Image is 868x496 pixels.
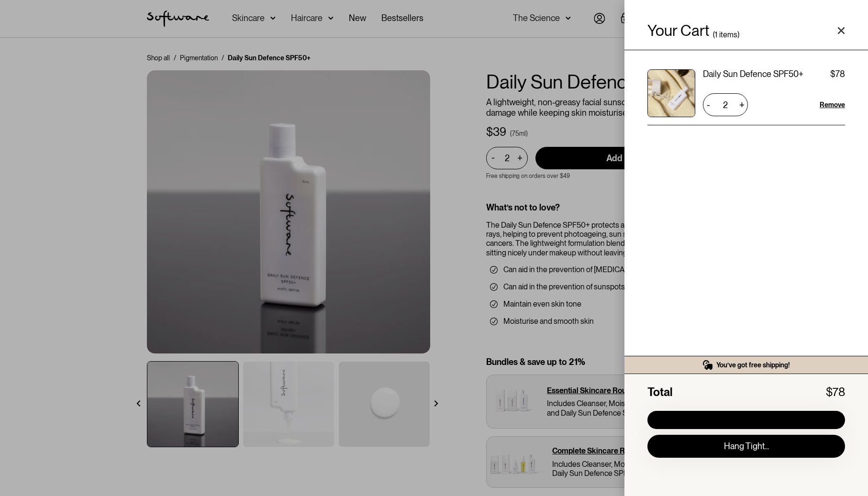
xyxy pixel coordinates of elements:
a: Close cart [837,27,845,34]
div: $78 [826,386,845,399]
a: Remove item from cart [820,100,845,110]
div: - [703,97,713,112]
div: items) [719,32,739,38]
div: Daily Sun Defence SPF50+ [703,69,803,79]
div: $78 [830,69,845,79]
a: Apple Pay [647,411,845,429]
div: You’ve got free shipping! [716,361,790,369]
div: + [736,97,748,112]
div: 1 [715,32,717,38]
a: Hang Tight... [647,435,845,458]
div: ( [713,32,715,38]
h4: Your Cart [647,23,709,38]
div: Remove [820,100,845,110]
div: Total [647,386,672,399]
